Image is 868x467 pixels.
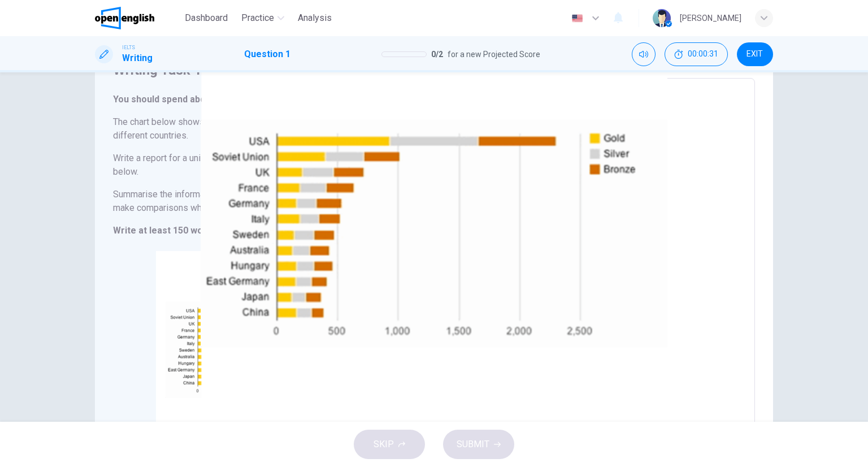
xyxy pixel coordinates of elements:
span: Dashboard [185,11,228,25]
div: [PERSON_NAME] [680,11,741,25]
span: 0 / 2 [431,47,443,61]
div: Mute [632,42,656,66]
span: EXIT [747,50,763,59]
img: Profile picture [653,9,671,27]
h1: Question 1 [244,47,290,61]
span: 00:00:31 [688,50,718,59]
img: en [570,14,584,23]
span: Practice [241,11,274,25]
img: OpenEnglish logo [95,7,154,29]
span: Analysis [298,11,332,25]
div: Hide [665,42,728,66]
h1: Writing [122,51,153,65]
span: IELTS [122,44,135,51]
span: for a new Projected Score [448,47,540,61]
